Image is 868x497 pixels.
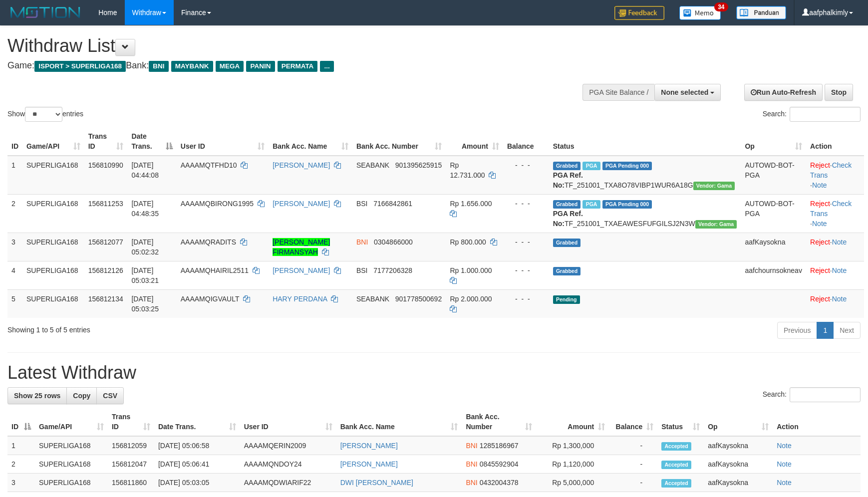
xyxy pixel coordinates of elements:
span: MAYBANK [171,61,213,72]
span: Grabbed [553,267,581,275]
a: Reject [810,161,830,169]
span: Copy 0845592904 to clipboard [480,460,519,468]
span: Accepted [661,442,691,451]
span: Copy 0432004378 to clipboard [480,479,519,487]
td: · [806,289,864,318]
span: MEGA [216,61,244,72]
span: SEABANK [356,295,389,303]
a: Stop [825,84,853,101]
a: HARY PERDANA [273,295,327,303]
div: PGA Site Balance / [582,84,654,101]
td: Rp 1,300,000 [536,436,609,455]
td: AAAAMQERIN2009 [240,436,336,455]
span: Accepted [661,461,691,469]
span: Copy 7166842861 to clipboard [373,200,412,208]
a: Check Trans [810,161,852,179]
td: 2 [7,194,22,233]
td: Rp 1,120,000 [536,455,609,474]
h1: Withdraw List [7,36,569,56]
span: 156811253 [88,200,123,208]
span: Rp 800.000 [450,238,486,246]
span: Vendor URL: https://trx31.1velocity.biz [695,220,737,229]
span: BSI [356,200,368,208]
span: Accepted [661,479,691,488]
span: 34 [714,2,728,11]
span: None selected [661,88,708,96]
td: 4 [7,261,22,289]
th: Game/API: activate to sort column ascending [22,127,84,156]
td: SUPERLIGA168 [35,474,108,492]
span: 156812077 [88,238,123,246]
th: Bank Acc. Name: activate to sort column ascending [336,408,462,436]
span: Rp 1.000.000 [450,266,492,274]
td: AUTOWD-BOT-PGA [741,156,806,195]
a: Note [777,479,792,487]
span: Marked by aafchoeunmanni [582,200,600,209]
input: Search: [790,107,861,122]
img: MOTION_logo.png [7,5,83,20]
td: AAAAMQNDOY24 [240,455,336,474]
td: · · [806,194,864,233]
span: 156810990 [88,161,123,169]
td: 156812059 [108,436,154,455]
a: Reject [810,200,830,208]
span: Vendor URL: https://trx31.1velocity.biz [693,182,735,190]
th: Date Trans.: activate to sort column descending [127,127,176,156]
td: SUPERLIGA168 [22,156,84,195]
td: 5 [7,289,22,318]
a: Note [777,460,792,468]
th: Status: activate to sort column ascending [657,408,704,436]
a: Note [777,442,792,450]
span: AAAAMQIGVAULT [181,295,239,303]
span: Copy 901395625915 to clipboard [395,161,442,169]
td: [DATE] 05:06:41 [154,455,240,474]
div: Showing 1 to 5 of 5 entries [7,321,354,335]
span: PANIN [246,61,275,72]
a: DWI [PERSON_NAME] [340,479,413,487]
a: Reject [810,238,830,246]
th: Balance [503,127,549,156]
th: User ID: activate to sort column ascending [177,127,269,156]
span: Marked by aafandaneth [582,162,600,170]
span: Rp 2.000.000 [450,295,492,303]
td: SUPERLIGA168 [22,233,84,261]
span: Rp 12.731.000 [450,161,485,179]
th: Amount: activate to sort column ascending [446,127,503,156]
td: TF_251001_TXAEAWESFUFGILSJ2N3W [549,194,741,233]
label: Search: [763,387,861,402]
span: Rp 1.656.000 [450,200,492,208]
span: Copy [73,392,90,400]
th: Trans ID: activate to sort column ascending [108,408,154,436]
select: Showentries [25,107,62,122]
a: Check Trans [810,200,852,218]
a: Next [833,322,861,339]
span: BNI [149,61,168,72]
div: - - - [507,265,545,275]
td: 3 [7,233,22,261]
span: 156812126 [88,266,123,274]
td: 3 [7,474,35,492]
td: aafKaysokna [741,233,806,261]
h4: Game: Bank: [7,61,569,71]
span: [DATE] 04:44:08 [131,161,159,179]
th: User ID: activate to sort column ascending [240,408,336,436]
td: aafKaysokna [704,436,773,455]
span: Copy 7177206328 to clipboard [373,266,412,274]
div: - - - [507,160,545,170]
a: Reject [810,266,830,274]
th: Action [806,127,864,156]
span: Copy 901778500692 to clipboard [395,295,442,303]
a: 1 [817,322,834,339]
a: [PERSON_NAME] [340,442,398,450]
span: [DATE] 05:03:21 [131,266,159,284]
td: [DATE] 05:06:58 [154,436,240,455]
a: Note [832,295,847,303]
span: BNI [466,460,477,468]
span: [DATE] 05:03:25 [131,295,159,313]
a: [PERSON_NAME] [273,200,330,208]
a: Note [832,266,847,274]
td: - [609,474,657,492]
b: PGA Ref. No: [553,171,583,189]
h1: Latest Withdraw [7,363,861,383]
span: 156812134 [88,295,123,303]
